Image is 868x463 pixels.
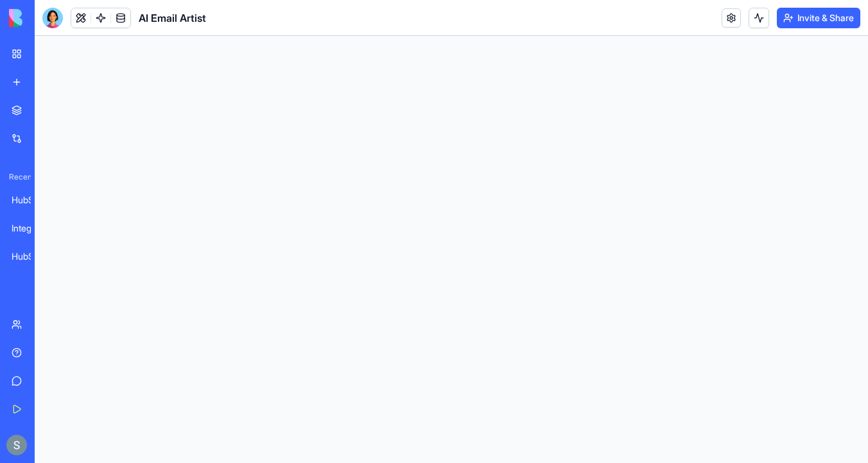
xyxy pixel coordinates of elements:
button: Invite & Share [777,8,860,28]
div: Integration Helper Tool [12,222,48,235]
img: logo [9,9,89,27]
a: HubSpot Lead Research & Outreach Engine [4,244,55,269]
span: Recent [4,172,31,182]
span: AI Email Artist [139,10,206,26]
div: HubSpot Lead Intelligence Hub [12,194,48,206]
div: HubSpot Lead Research & Outreach Engine [12,250,48,263]
a: HubSpot Lead Intelligence Hub [4,187,55,213]
a: Integration Helper Tool [4,215,55,241]
img: ACg8ocKnDTHbS00rqwWSHQfXf8ia04QnQtz5EDX_Ef5UNrjqV-k=s96-c [6,435,27,455]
